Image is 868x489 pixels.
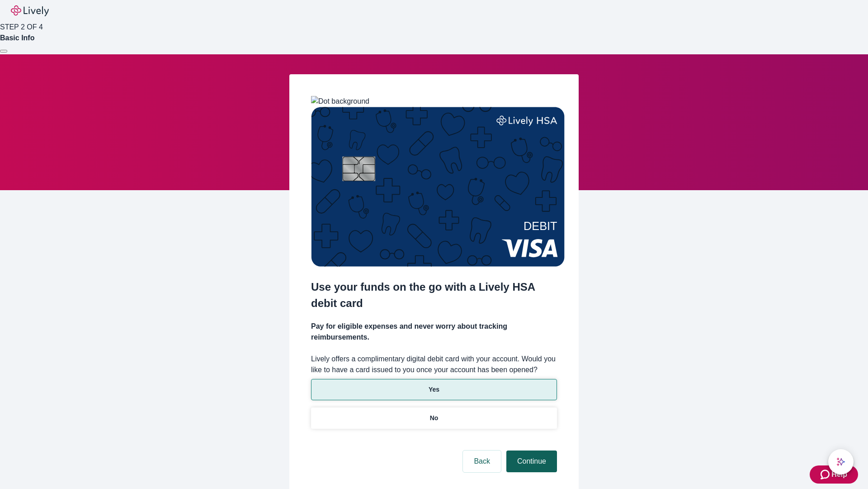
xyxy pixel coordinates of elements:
img: Debit card [311,107,565,267]
button: Yes [311,379,557,400]
h2: Use your funds on the go with a Lively HSA debit card [311,279,557,312]
span: Help [831,469,847,480]
svg: Zendesk support icon [821,469,831,480]
img: Lively [11,5,49,16]
p: No [430,413,439,423]
p: Yes [429,385,439,394]
button: chat [828,449,854,475]
button: Zendesk support iconHelp [810,465,858,484]
h4: Pay for eligible expenses and never worry about tracking reimbursements. [311,321,557,343]
button: Back [463,451,501,472]
svg: Lively AI Assistant [836,457,845,466]
button: Continue [506,451,557,472]
img: Dot background [311,96,369,107]
button: No [311,407,557,429]
label: Lively offers a complimentary digital debit card with your account. Would you like to have a card... [311,354,557,375]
